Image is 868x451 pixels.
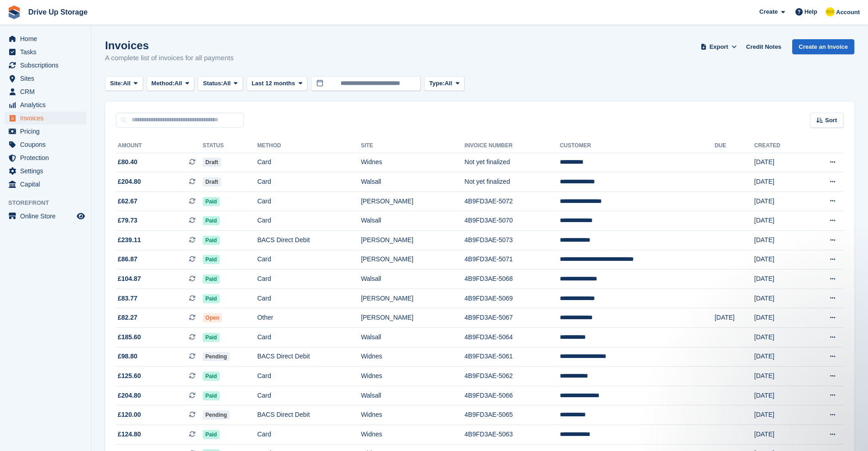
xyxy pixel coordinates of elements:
a: menu [5,210,86,223]
span: Paid [203,236,220,245]
td: BACS Direct Debit [257,405,361,425]
td: Walsall [361,270,464,289]
span: Settings [20,165,75,177]
td: [DATE] [754,425,806,445]
td: [DATE] [715,308,754,328]
td: Other [257,308,361,328]
td: 4B9FD3AE-5068 [464,270,560,289]
span: Help [805,7,817,16]
span: Paid [203,255,220,264]
td: Card [257,386,361,405]
td: [DATE] [754,153,806,172]
span: Storefront [8,198,91,207]
span: Pending [203,352,230,361]
td: [DATE] [754,308,806,328]
td: [DATE] [754,211,806,231]
span: Create [759,7,778,16]
span: £62.67 [118,197,137,206]
td: [DATE] [754,289,806,308]
button: Type: All [424,76,464,91]
span: £125.60 [118,371,141,381]
a: menu [5,85,86,98]
span: Sites [20,72,75,85]
span: Capital [20,178,75,191]
td: [DATE] [754,386,806,405]
td: [DATE] [754,231,806,250]
span: Last 12 months [252,79,295,88]
span: Paid [203,294,220,303]
td: Card [257,153,361,172]
span: Invoices [20,112,75,124]
td: Widnes [361,153,464,172]
td: 4B9FD3AE-5072 [464,192,560,211]
a: menu [5,98,86,111]
a: Create an Invoice [792,39,854,54]
span: CRM [20,85,75,98]
td: BACS Direct Debit [257,347,361,367]
img: stora-icon-8386f47178a22dfd0bd8f6a31ec36ba5ce8667c1dd55bd0f319d3a0aa187defe.svg [7,5,21,19]
a: menu [5,151,86,164]
td: 4B9FD3AE-5070 [464,211,560,231]
span: Method: [152,79,175,88]
p: A complete list of invoices for all payments [105,53,234,63]
td: Widnes [361,425,464,445]
td: 4B9FD3AE-5073 [464,231,560,250]
img: Crispin Vitoria [826,7,835,16]
a: menu [5,112,86,124]
span: Paid [203,333,220,342]
td: Card [257,367,361,386]
td: Widnes [361,347,464,367]
td: Not yet finalized [464,153,560,172]
span: £98.80 [118,352,137,361]
span: Paid [203,391,220,400]
span: £79.73 [118,216,137,225]
span: Paid [203,216,220,225]
span: £104.87 [118,274,141,284]
td: 4B9FD3AE-5062 [464,367,560,386]
td: [DATE] [754,270,806,289]
span: £124.80 [118,430,141,439]
td: [PERSON_NAME] [361,250,464,270]
a: menu [5,138,86,151]
a: menu [5,72,86,85]
td: 4B9FD3AE-5064 [464,328,560,347]
td: Card [257,172,361,192]
td: Card [257,211,361,231]
th: Created [754,139,806,153]
span: Pricing [20,125,75,138]
button: Method: All [147,76,195,91]
td: [DATE] [754,192,806,211]
td: Widnes [361,367,464,386]
a: Preview store [75,211,86,222]
th: Status [203,139,258,153]
span: £204.80 [118,391,141,400]
button: Last 12 months [247,76,307,91]
span: Paid [203,275,220,284]
td: Card [257,270,361,289]
td: Walsall [361,172,464,192]
span: £86.87 [118,254,137,264]
td: 4B9FD3AE-5071 [464,250,560,270]
span: Status: [203,79,223,88]
td: [DATE] [754,172,806,192]
a: menu [5,46,86,58]
td: [DATE] [754,347,806,367]
span: Tasks [20,46,75,58]
td: [PERSON_NAME] [361,192,464,211]
td: [DATE] [754,405,806,425]
span: Paid [203,430,220,439]
span: Draft [203,177,221,187]
td: [PERSON_NAME] [361,308,464,328]
h1: Invoices [105,39,234,52]
button: Status: All [198,76,242,91]
td: Walsall [361,328,464,347]
span: Type: [429,79,445,88]
a: menu [5,59,86,72]
td: Card [257,328,361,347]
span: Online Store [20,210,75,223]
span: £82.27 [118,313,137,322]
span: £204.80 [118,177,141,187]
th: Customer [560,139,715,153]
span: Coupons [20,138,75,151]
td: Card [257,289,361,308]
